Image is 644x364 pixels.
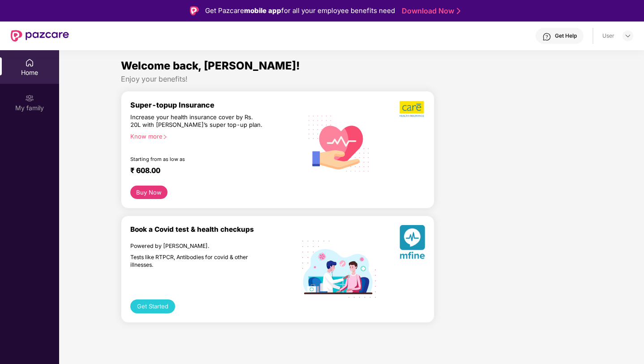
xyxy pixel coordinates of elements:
[130,113,264,129] div: Increase your health insurance cover by Rs. 20L with [PERSON_NAME]’s super top-up plan.
[25,58,34,67] img: svg+xml;base64,PHN2ZyBpZD0iSG9tZSIgeG1sbnM9Imh0dHA6Ly93d3cudzMub3JnLzIwMDAvc3ZnIiB3aWR0aD0iMjAiIG...
[130,100,302,109] div: Super-topup Insurance
[121,59,300,72] span: Welcome back, [PERSON_NAME]!
[163,134,167,139] span: right
[624,32,631,39] img: svg+xml;base64,PHN2ZyBpZD0iRHJvcGRvd24tMzJ4MzIiIHhtbG5zPSJodHRwOi8vd3d3LnczLm9yZy8yMDAwL3N2ZyIgd2...
[457,6,460,16] img: Stroke
[130,186,167,199] button: Buy Now
[190,6,199,15] img: Logo
[130,243,264,250] div: Powered by [PERSON_NAME].
[542,32,551,41] img: svg+xml;base64,PHN2ZyBpZD0iSGVscC0zMngzMiIgeG1sbnM9Imh0dHA6Ly93d3cudzMub3JnLzIwMDAvc3ZnIiB3aWR0aD...
[302,105,376,180] img: svg+xml;base64,PHN2ZyB4bWxucz0iaHR0cDovL3d3dy53My5vcmcvMjAwMC9zdmciIHhtbG5zOnhsaW5rPSJodHRwOi8vd3...
[130,254,264,269] div: Tests like RTPCR, Antibodies for covid & other illnesses.
[399,225,425,262] img: svg+xml;base64,PHN2ZyB4bWxucz0iaHR0cDovL3d3dy53My5vcmcvMjAwMC9zdmciIHhtbG5zOnhsaW5rPSJodHRwOi8vd3...
[11,30,69,42] img: New Pazcare Logo
[130,166,293,177] div: ₹ 608.00
[244,6,281,15] strong: mobile app
[130,133,297,139] div: Know more
[130,225,302,234] div: Book a Covid test & health checkups
[399,100,425,117] img: b5dec4f62d2307b9de63beb79f102df3.png
[402,6,458,16] a: Download Now
[205,5,395,16] div: Get Pazcare for all your employee benefits need
[130,299,175,313] button: Get Started
[25,94,34,103] img: svg+xml;base64,PHN2ZyB3aWR0aD0iMjAiIGhlaWdodD0iMjAiIHZpZXdCb3g9IjAgMCAyMCAyMCIgZmlsbD0ibm9uZSIgeG...
[602,32,614,39] div: User
[302,241,376,298] img: svg+xml;base64,PHN2ZyB4bWxucz0iaHR0cDovL3d3dy53My5vcmcvMjAwMC9zdmciIHdpZHRoPSIxOTIiIGhlaWdodD0iMT...
[555,32,577,39] div: Get Help
[130,156,264,162] div: Starting from as low as
[121,74,583,84] div: Enjoy your benefits!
